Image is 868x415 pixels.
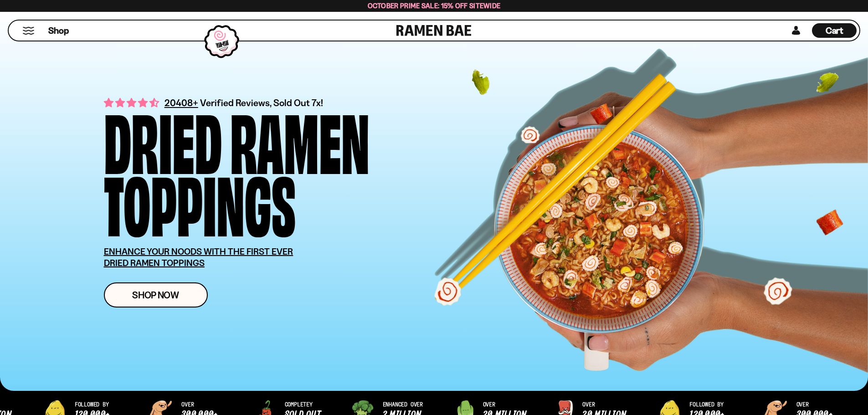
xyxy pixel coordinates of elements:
[132,290,179,300] span: Shop Now
[22,27,35,35] button: Mobile Menu Trigger
[104,108,222,170] div: Dried
[48,23,69,38] a: Shop
[230,108,370,170] div: Ramen
[812,20,857,41] div: Cart
[104,282,208,307] a: Shop Now
[104,170,296,232] div: Toppings
[48,25,69,37] span: Shop
[368,1,501,10] span: October Prime Sale: 15% off Sitewide
[104,246,293,268] u: ENHANCE YOUR NOODS WITH THE FIRST EVER DRIED RAMEN TOPPINGS
[826,25,843,36] span: Cart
